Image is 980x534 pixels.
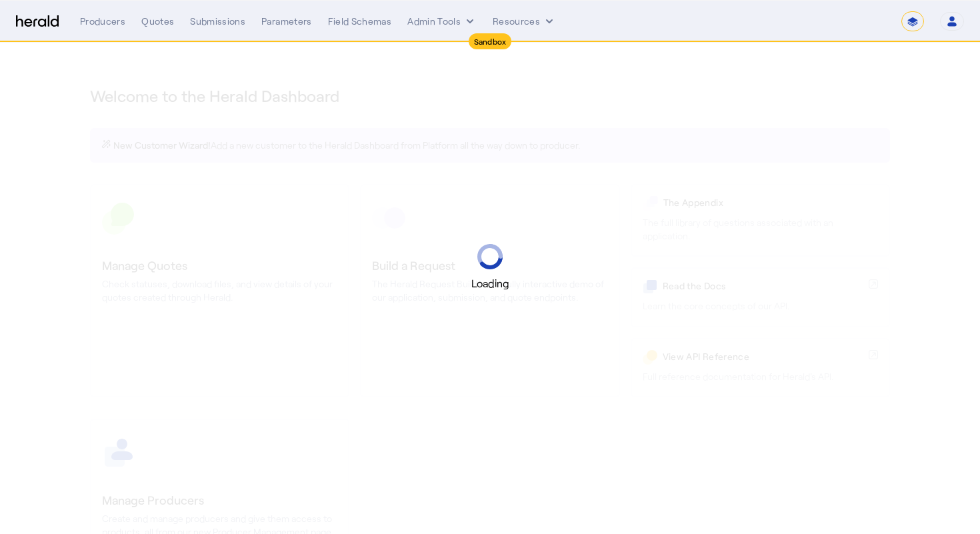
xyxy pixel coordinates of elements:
img: Herald Logo [16,15,59,28]
button: internal dropdown menu [407,15,477,28]
div: Submissions [190,15,245,28]
div: Sandbox [469,33,512,49]
div: Quotes [141,15,174,28]
div: Field Schemas [328,15,392,28]
button: Resources dropdown menu [493,15,556,28]
div: Parameters [261,15,312,28]
div: Producers [80,15,125,28]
